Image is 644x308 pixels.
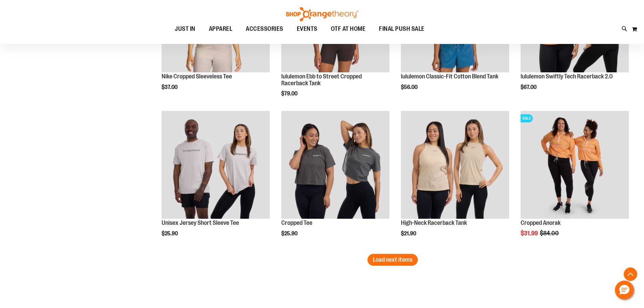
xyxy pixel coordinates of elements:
[521,111,629,220] a: Cropped Anorak primary imageSALE
[521,114,533,122] span: SALE
[281,111,389,219] img: OTF Womens Crop Tee Grey
[401,84,419,90] span: $56.00
[246,21,283,37] span: ACCESSORIES
[615,281,634,300] button: Hello, have a question? Let’s chat.
[162,84,178,90] span: $37.00
[540,230,560,237] span: $84.00
[624,267,637,281] button: Back To Top
[162,219,239,226] a: Unisex Jersey Short Sleeve Tee
[401,111,509,219] img: OTF Womens CVC Racerback Tank Tan
[521,73,613,80] a: lululemon Swiftly Tech Racerback 2.0
[521,111,629,219] img: Cropped Anorak primary image
[162,73,232,80] a: Nike Cropped Sleeveless Tee
[175,21,195,37] span: JUST IN
[297,21,317,37] span: EVENTS
[401,111,509,220] a: OTF Womens CVC Racerback Tank Tan
[521,230,539,237] span: $31.99
[162,231,179,237] span: $25.90
[517,108,632,254] div: product
[168,21,202,37] a: JUST IN
[331,21,366,37] span: OTF AT HOME
[281,111,389,220] a: OTF Womens Crop Tee Grey
[398,108,512,254] div: product
[401,73,498,80] a: lululemon Classic-Fit Cotton Blend Tank
[162,111,270,220] a: OTF Unisex Jersey SS Tee Grey
[281,91,299,97] span: $79.00
[401,231,417,237] span: $21.90
[281,219,312,226] a: Cropped Tee
[209,21,233,37] span: APPAREL
[202,21,239,37] a: APPAREL
[324,21,373,37] a: OTF AT HOME
[239,21,290,37] a: ACCESSORIES
[285,7,359,21] img: Shop Orangetheory
[162,111,270,219] img: OTF Unisex Jersey SS Tee Grey
[281,231,299,237] span: $25.90
[521,84,538,90] span: $67.00
[379,21,425,37] span: FINAL PUSH SALE
[290,21,324,37] a: EVENTS
[373,256,412,263] span: Load next items
[521,219,560,226] a: Cropped Anorak
[281,73,362,87] a: lululemon Ebb to Street Cropped Racerback Tank
[158,108,273,254] div: product
[401,219,467,226] a: High-Neck Racerback Tank
[367,254,418,266] button: Load next items
[372,21,431,37] a: FINAL PUSH SALE
[278,108,393,254] div: product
